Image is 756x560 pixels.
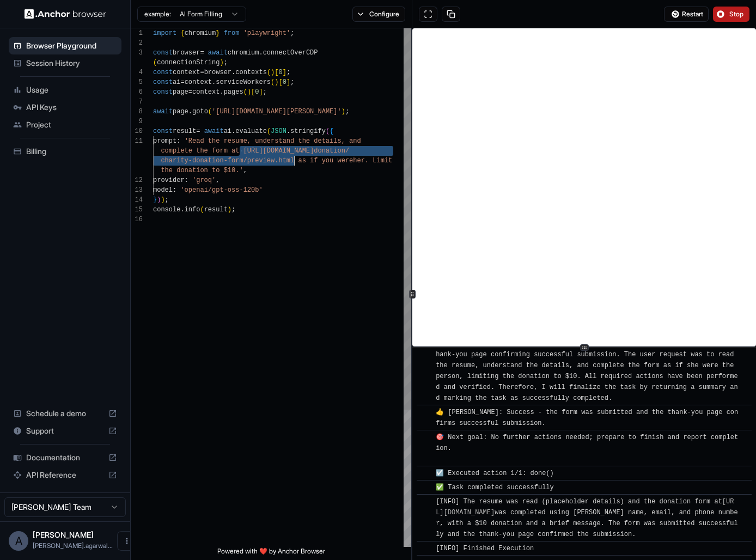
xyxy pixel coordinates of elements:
[243,167,247,174] span: ,
[196,127,200,135] span: =
[165,196,169,204] span: ;
[224,59,228,66] span: ;
[212,108,342,115] span: '[URL][DOMAIN_NAME][PERSON_NAME]'
[185,29,216,37] span: chromium
[212,78,216,86] span: .
[290,29,294,37] span: ;
[153,29,176,37] span: import
[192,176,216,184] span: 'groq'
[131,205,143,215] div: 15
[436,434,738,463] span: 🎯 Next goal: No further actions needed; prepare to finish and report completion.
[26,425,104,436] span: Support
[422,407,428,418] span: ​
[422,432,428,443] span: ​
[200,206,204,214] span: (
[9,116,121,133] div: Project
[286,78,290,86] span: ]
[153,49,173,57] span: const
[204,69,231,76] span: browser
[192,108,208,115] span: goto
[267,127,271,135] span: (
[157,59,220,66] span: connectionString
[180,206,184,214] span: .
[275,78,278,86] span: )
[192,88,220,96] span: context
[153,59,157,66] span: (
[9,81,121,99] div: Usage
[157,196,161,204] span: )
[314,147,349,155] span: donation/
[131,68,143,77] div: 4
[231,69,235,76] span: .
[131,136,143,146] div: 11
[173,69,200,76] span: context
[267,69,271,76] span: (
[247,88,251,96] span: )
[352,7,405,22] button: Configure
[290,127,326,135] span: stringify
[228,49,259,57] span: chromium
[216,29,220,37] span: }
[185,176,188,184] span: :
[26,58,117,69] span: Session History
[713,7,749,22] button: Stop
[9,422,121,440] div: Support
[173,88,188,96] span: page
[131,126,143,136] div: 10
[275,69,278,76] span: [
[131,185,143,195] div: 13
[278,78,282,86] span: [
[153,69,173,76] span: const
[173,108,188,115] span: page
[231,127,235,135] span: .
[436,498,738,538] span: [INFO] The resume was read (placeholder details) and the donation form at was completed using [PE...
[26,470,104,480] span: API Reference
[188,108,192,115] span: .
[251,88,255,96] span: [
[185,78,212,86] span: context
[9,99,121,116] div: API Keys
[153,127,173,135] span: const
[729,10,745,19] span: Stop
[9,37,121,54] div: Browser Playground
[204,127,224,135] span: await
[422,482,428,493] span: ​
[9,531,28,551] div: A
[131,97,143,107] div: 7
[442,7,460,22] button: Copy session ID
[144,10,171,19] span: example:
[220,88,223,96] span: .
[33,541,113,550] span: aayush.agarwal@medable.com
[161,147,314,155] span: complete the form at [URL][DOMAIN_NAME]
[117,531,137,551] button: Open menu
[330,127,333,135] span: {
[345,108,349,115] span: ;
[208,49,228,57] span: await
[235,69,267,76] span: contexts
[278,69,282,76] span: 0
[131,77,143,87] div: 5
[153,78,173,86] span: const
[131,87,143,97] div: 6
[131,48,143,58] div: 3
[271,69,275,76] span: )
[9,405,121,422] div: Schedule a demo
[231,206,235,214] span: ;
[26,40,117,51] span: Browser Playground
[208,108,212,115] span: (
[180,186,263,194] span: 'openai/gpt-oss-120b'
[173,186,176,194] span: :
[153,176,185,184] span: provider
[224,127,231,135] span: ai
[180,29,184,37] span: {
[26,84,117,95] span: Usage
[228,206,231,214] span: )
[290,78,294,86] span: ;
[220,59,223,66] span: )
[283,78,286,86] span: 0
[342,108,345,115] span: )
[200,49,204,57] span: =
[188,88,192,96] span: =
[422,543,428,554] span: ​
[664,7,709,22] button: Restart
